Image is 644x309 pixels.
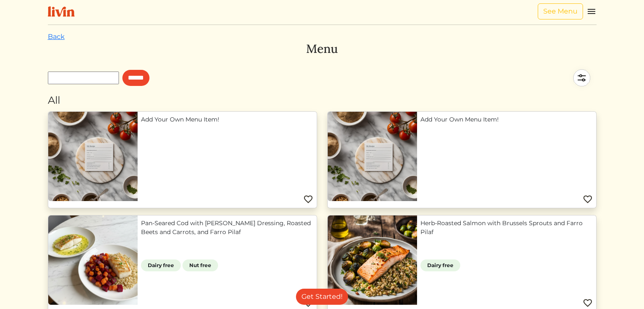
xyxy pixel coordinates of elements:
a: Add Your Own Menu Item! [420,115,593,124]
img: menu_hamburger-cb6d353cf0ecd9f46ceae1c99ecbeb4a00e71ca567a856bd81f57e9d8c17bb26.svg [586,6,597,17]
h3: Menu [48,42,597,56]
img: Favorite menu item [583,194,593,204]
a: Add Your Own Menu Item! [141,115,313,124]
div: All [48,93,597,108]
a: Pan-Seared Cod with [PERSON_NAME] Dressing, Roasted Beets and Carrots, and Farro Pilaf [141,219,313,237]
img: Favorite menu item [303,194,313,204]
img: filter-5a7d962c2457a2d01fc3f3b070ac7679cf81506dd4bc827d76cf1eb68fb85cd7.svg [567,63,597,93]
img: livin-logo-a0d97d1a881af30f6274990eb6222085a2533c92bbd1e4f22c21b4f0d0e3210c.svg [48,6,75,17]
a: Get Started! [296,289,348,305]
a: Back [48,33,65,41]
a: Herb-Roasted Salmon with Brussels Sprouts and Farro Pilaf [420,219,593,237]
a: See Menu [538,3,583,19]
